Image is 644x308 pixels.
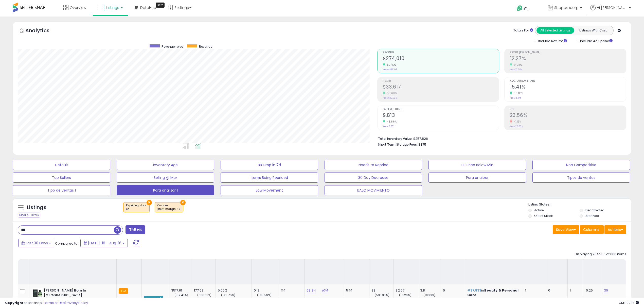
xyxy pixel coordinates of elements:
button: Default [13,160,110,170]
a: 30 [604,288,608,293]
small: 0.08% [512,63,522,67]
b: Total Inventory Value: [378,136,413,141]
button: 30 Day Decrease [325,173,422,183]
small: 48.66% [385,120,397,124]
span: Shoppexcorp [554,5,579,10]
span: Revenue [383,51,499,54]
div: 0 [548,288,564,293]
span: DataHub [140,5,156,10]
small: Prev: $22,323 [383,96,397,99]
button: Tipo de ventas 1 [13,185,110,195]
h2: 15.41% [510,84,626,91]
button: Top Sellers [13,173,110,183]
a: Privacy Policy [66,300,88,305]
span: Last 30 Days [26,241,48,246]
small: Prev: 6,601 [383,125,394,128]
span: ROI [510,108,626,111]
span: Revenue [199,44,212,49]
small: FBA [119,288,128,294]
button: Tipos de ventas [532,173,630,183]
button: Non Competitive [532,160,630,170]
h2: $274,010 [383,56,499,62]
div: 92.57 [396,288,418,293]
span: Hi [PERSON_NAME] [597,5,627,10]
label: Deactivated [585,208,604,212]
small: Prev: 12.26% [510,68,522,71]
div: Include Returns [531,38,573,44]
small: Prev: $182,103 [383,68,397,71]
h2: 12.27% [510,56,626,62]
button: All Selected Listings [536,27,574,34]
div: Include Ad Spend [573,38,621,44]
button: Para analizar 1 [117,185,214,195]
h5: Listings [27,204,46,211]
small: 38.83% [512,91,524,95]
button: [DATE]-18 - Aug-16 [80,239,128,247]
div: 0 [443,288,461,293]
div: 114 [281,288,300,293]
button: Para analizar [428,173,526,183]
div: seller snap | | [5,301,88,305]
button: Columns [580,225,604,234]
div: Totals For [513,28,533,33]
span: Listings [106,5,119,10]
span: Compared to: [55,241,78,246]
div: 3.8 [420,288,441,293]
p: Listing States: [528,202,631,207]
small: 50.60% [385,91,397,95]
button: Actions [604,225,626,234]
span: Help [523,7,530,11]
span: 2025-09-17 02:17 GMT [619,300,639,305]
span: Profit [383,80,499,82]
div: profit margin > 3 [157,207,181,211]
button: Needs to Reprice [325,160,422,170]
small: -1.13% [512,120,522,124]
button: Filters [126,225,145,234]
button: Last 30 Days [18,239,54,247]
span: Columns [583,227,599,232]
button: × [147,200,152,205]
div: 5.14 [346,288,365,293]
span: Revenue (prev) [162,44,185,49]
label: Out of Stock [534,214,553,218]
h2: 23.56% [510,112,626,119]
div: 0.13 [254,288,279,293]
a: N/A [322,288,328,293]
span: #37,833 [467,288,481,293]
small: Prev: 23.83% [510,125,523,128]
span: [DATE]-18 - Aug-16 [88,241,121,246]
button: BB Price Below Min [428,160,526,170]
button: × [180,200,186,205]
span: Ordered Items [383,108,499,111]
div: Tooltip anchor [156,3,165,8]
b: Short Term Storage Fees: [378,142,418,147]
p: in [467,288,519,297]
a: Hi [PERSON_NAME] [590,5,631,16]
h2: $33,617 [383,84,499,91]
button: BB Drop in 7d [221,160,318,170]
i: Get Help [516,5,523,11]
label: Active [534,208,544,212]
span: Custom: [157,203,181,211]
span: Overview [70,5,86,10]
div: 38 [371,288,393,293]
div: 1 [570,288,580,293]
button: Inventory Age [117,160,214,170]
div: Displaying 26 to 50 of 660 items [575,252,626,257]
button: Listings With Cost [574,27,612,34]
label: Archived [585,214,599,218]
small: 50.47% [385,63,396,67]
div: 177.63 [194,288,215,293]
span: Profit [PERSON_NAME] [510,51,626,54]
img: 41+iR89sEpL._SL40_.jpg [32,288,43,298]
button: Selling @ Max [117,173,214,183]
h2: 9,813 [383,112,499,119]
a: Help [513,1,540,16]
button: Items Being Repriced [221,173,318,183]
div: 1 [525,288,542,293]
div: on [126,207,147,211]
span: $375 [418,142,426,147]
div: 3517.61 [171,288,192,293]
small: Prev: 11.10% [510,96,521,99]
span: Avg. Buybox Share [510,80,626,82]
